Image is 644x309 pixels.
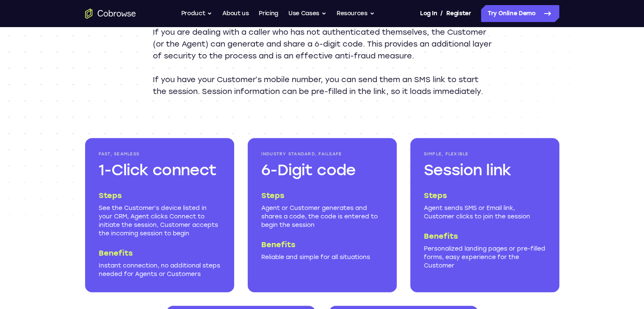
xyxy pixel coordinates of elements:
[261,240,383,250] h4: Benefits
[481,5,559,22] a: Try Online Demo
[261,160,383,180] h3: 6-Digit code
[222,5,249,22] a: About us
[337,5,375,22] button: Resources
[99,190,221,201] h4: Steps
[440,8,443,19] span: /
[424,160,546,180] h3: Session link
[424,204,546,221] p: Agent sends SMS or Email link, Customer clicks to join the session
[99,248,221,258] h4: Benefits
[424,152,546,157] p: Simple, Flexible
[259,5,278,22] a: Pricing
[181,5,213,22] button: Product
[99,262,221,279] p: Instant connection, no additional steps needed for Agents or Customers
[288,5,326,22] button: Use Cases
[261,204,383,229] p: Agent or Customer generates and shares a code, the code is entered to begin the session
[153,26,492,62] p: If you are dealing with a caller who has not authenticated themselves, the Customer (or the Agent...
[261,253,383,262] p: Reliable and simple for all situations
[424,245,546,270] p: Personalized landing pages or pre-filled forms, easy experience for the Customer
[99,160,221,180] h3: 1-Click connect
[420,5,437,22] a: Log In
[153,74,492,97] p: If you have your Customer’s mobile number, you can send them an SMS link to start the session. Se...
[99,204,221,238] p: See the Customer’s device listed in your CRM, Agent clicks Connect to initiate the session, Custo...
[99,152,221,157] p: Fast, Seamless
[261,152,383,157] p: Industry Standard, Failsafe
[424,190,546,201] h4: Steps
[446,5,471,22] a: Register
[85,8,136,19] a: Go to the home page
[424,231,546,241] h4: Benefits
[261,190,383,201] h4: Steps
